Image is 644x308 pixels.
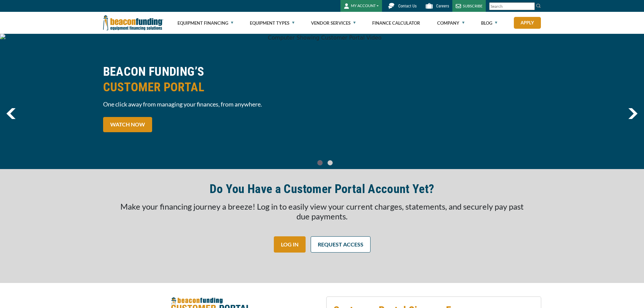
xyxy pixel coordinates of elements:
a: LOG IN [274,236,306,253]
a: Clear search text [528,4,533,9]
a: Apply [514,17,541,29]
span: Careers [436,4,449,8]
a: Blog [481,12,497,34]
span: Contact Us [398,4,416,8]
a: Finance Calculator [372,12,420,34]
h2: BEACON FUNDING’S [103,64,318,95]
a: Vendor Services [311,12,356,34]
span: CUSTOMER PORTAL [103,79,318,95]
a: Go To Slide 1 [326,160,334,166]
a: Equipment Financing [177,12,233,34]
img: Beacon Funding Corporation logo [103,12,163,34]
img: Left Navigator [6,108,16,119]
span: Make your financing journey a breeze! Log in to easily view your current charges, statements, and... [120,202,524,221]
a: REQUEST ACCESS [311,236,371,253]
a: Equipment Types [250,12,294,34]
h2: Do You Have a Customer Portal Account Yet? [210,181,434,197]
a: previous [6,108,16,119]
a: Company [437,12,464,34]
a: Go To Slide 0 [316,160,324,166]
img: Right Navigator [628,108,638,119]
a: WATCH NOW [103,117,152,132]
input: Search [489,2,535,10]
span: One click away from managing your finances, from anywhere. [103,100,318,109]
a: next [628,108,638,119]
img: Search [536,3,541,8]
